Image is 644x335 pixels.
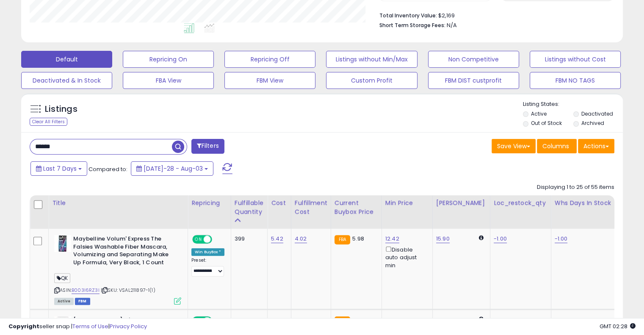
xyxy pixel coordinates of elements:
[334,235,350,244] small: FBA
[30,161,87,176] button: Last 7 Days
[379,10,608,20] li: $2,169
[8,323,147,331] div: seller snap | |
[21,72,112,89] button: Deactivated & In Stock
[385,235,399,243] a: 12.42
[52,199,184,208] div: Title
[75,298,90,305] span: FBM
[494,199,547,208] div: Loc_restock_qty
[537,139,577,153] button: Columns
[54,298,74,305] span: All listings currently available for purchase on Amazon
[428,72,519,89] button: FBM DIST custprofit
[555,235,568,243] a: -1.00
[531,110,547,117] label: Active
[101,287,155,293] span: | SKU: VSAL211897-1(1)
[447,21,457,29] span: N/A
[30,118,67,126] div: Clear All Filters
[581,119,604,127] label: Archived
[326,72,417,89] button: Custom Profit
[224,72,315,89] button: FBM View
[191,199,227,208] div: Repricing
[551,195,616,229] th: CSV column name: cust_attr_1_whs days in stock
[492,139,536,153] button: Save View
[542,142,569,150] span: Columns
[494,235,507,243] a: -1.00
[379,12,437,19] b: Total Inventory Value:
[530,72,621,89] button: FBM NO TAGS
[54,235,71,252] img: 4193UA6RkvL._SL40_.jpg
[385,245,426,269] div: Disable auto adjust min
[72,322,108,330] a: Terms of Use
[235,235,261,243] div: 399
[555,199,613,208] div: Whs days in stock
[428,51,519,68] button: Non Competitive
[271,235,283,243] a: 5.42
[54,235,181,304] div: ASIN:
[144,164,203,173] span: [DATE]-28 - Aug-03
[235,199,264,216] div: Fulfillable Quantity
[295,199,327,216] div: Fulfillment Cost
[131,161,213,176] button: [DATE]-28 - Aug-03
[530,51,621,68] button: Listings without Cost
[191,139,224,154] button: Filters
[490,195,551,229] th: CSV column name: cust_attr_3_loc_restock_qty
[531,119,562,127] label: Out of Stock
[436,235,450,243] a: 15.90
[211,236,224,243] span: OFF
[224,51,315,68] button: Repricing Off
[191,248,224,256] div: Win BuyBox *
[385,199,429,208] div: Min Price
[537,183,614,191] div: Displaying 1 to 25 of 55 items
[271,199,287,208] div: Cost
[523,100,623,108] p: Listing States:
[21,51,112,68] button: Default
[123,72,214,89] button: FBA View
[379,22,445,29] b: Short Term Storage Fees:
[578,139,614,153] button: Actions
[88,165,127,173] span: Compared to:
[43,164,77,173] span: Last 7 Days
[193,236,204,243] span: ON
[73,235,176,269] b: Maybelline Volum' Express The Falsies Washable Fiber Mascara, Volumizing and Separating Make Up F...
[45,103,77,115] h5: Listings
[600,322,636,330] span: 2025-08-11 02:28 GMT
[581,110,613,117] label: Deactivated
[326,51,417,68] button: Listings without Min/Max
[110,322,147,330] a: Privacy Policy
[436,199,486,208] div: [PERSON_NAME]
[123,51,214,68] button: Repricing On
[352,235,364,243] span: 5.98
[334,199,378,216] div: Current Buybox Price
[8,322,39,330] strong: Copyright
[191,257,224,277] div: Preset:
[72,287,100,294] a: B003I6RZ3I
[54,273,70,283] span: QK
[295,235,307,243] a: 4.02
